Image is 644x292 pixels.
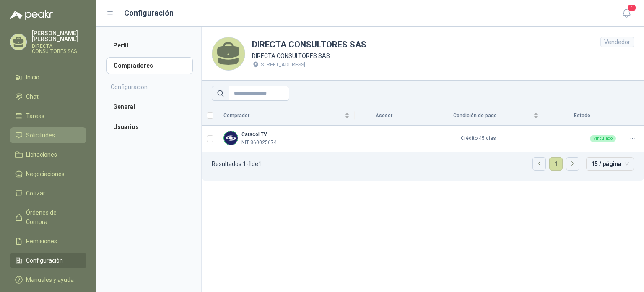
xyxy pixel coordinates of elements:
[224,131,238,145] img: Company Logo
[600,37,634,47] div: Vendedor
[566,158,579,170] button: right
[26,92,39,101] span: Chat
[26,275,74,284] span: Manuales y ayuda
[532,157,546,171] li: Página anterior
[533,158,545,170] button: left
[10,108,86,124] a: Tareas
[10,147,86,163] a: Licitaciones
[10,127,86,143] a: Solicitudes
[106,37,193,54] a: Perfil
[26,189,45,198] span: Cotizar
[537,161,542,166] span: left
[26,150,57,159] span: Licitaciones
[10,253,86,268] a: Configuración
[627,4,636,12] span: 1
[106,98,193,115] a: General
[26,237,57,246] span: Remisiones
[26,169,65,179] span: Negociaciones
[106,118,193,135] a: Usuarios
[10,89,86,105] a: Chat
[570,161,575,166] span: right
[124,7,174,19] h1: Configuración
[10,69,86,85] a: Inicio
[586,157,634,171] div: tamaño de página
[413,126,543,152] td: Crédito 45 días
[591,158,629,170] span: 15 / página
[241,139,277,147] p: NIT 860025674
[252,38,366,51] h1: DIRECTA CONSULTORES SAS
[26,256,63,265] span: Configuración
[619,6,634,21] button: 1
[26,111,44,121] span: Tareas
[111,82,148,92] h2: Configuración
[241,132,267,137] b: Caracol TV
[26,73,39,82] span: Inicio
[106,57,193,74] a: Compradores
[10,272,86,288] a: Manuales y ayuda
[218,106,355,126] th: Comprador
[10,166,86,182] a: Negociaciones
[413,106,543,126] th: Condición de pago
[10,185,86,201] a: Cotizar
[549,157,563,171] li: 1
[566,157,579,171] li: Página siguiente
[26,208,78,226] span: Órdenes de Compra
[543,106,621,126] th: Estado
[32,44,86,54] p: DIRECTA CONSULTORES SAS
[223,112,343,120] span: Comprador
[252,51,366,61] p: DIRECTA CONSULTORES SAS
[32,30,86,42] p: [PERSON_NAME] [PERSON_NAME]
[355,106,413,126] th: Asesor
[590,135,616,142] div: Vinculado
[418,112,532,120] span: Condición de pago
[10,205,86,230] a: Órdenes de Compra
[26,131,55,140] span: Solicitudes
[260,61,305,69] p: [STREET_ADDRESS]
[10,10,53,20] img: Logo peakr
[550,158,562,170] a: 1
[10,233,86,249] a: Remisiones
[212,161,262,167] p: Resultados: 1 - 1 de 1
